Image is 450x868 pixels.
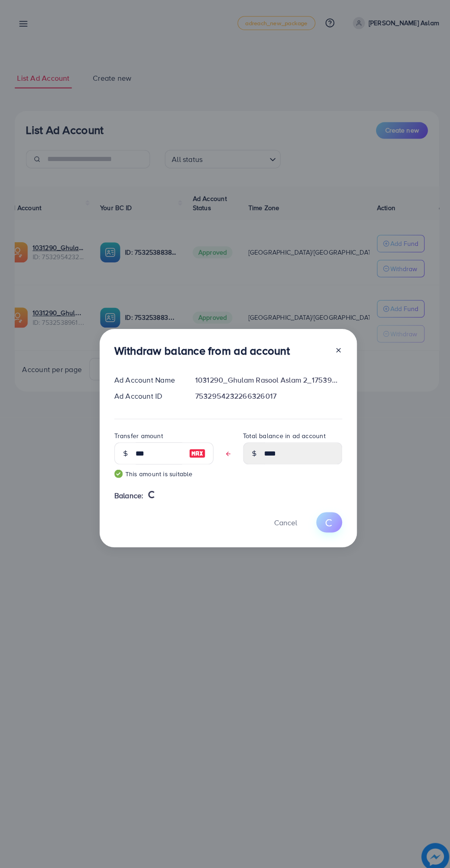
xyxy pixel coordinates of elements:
[272,513,295,523] span: Cancel
[113,466,122,474] img: guide
[260,508,306,528] button: Cancel
[186,372,346,382] div: 1031290_Ghulam Rasool Aslam 2_1753902599199
[187,444,204,455] img: image
[106,372,186,382] div: Ad Account Name
[186,388,346,398] div: 7532954232266326017
[113,428,162,437] label: Transfer amount
[113,486,142,497] span: Balance:
[113,465,212,474] small: This amount is suitable
[106,388,186,398] div: Ad Account ID
[241,428,323,437] label: Total balance in ad account
[113,341,287,354] h3: Withdraw balance from ad account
